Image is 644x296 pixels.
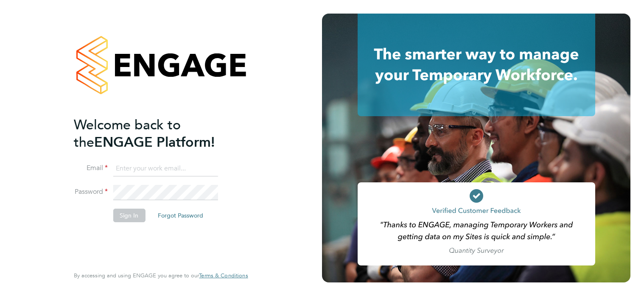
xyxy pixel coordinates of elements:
[74,272,248,279] span: By accessing and using ENGAGE you agree to our
[74,117,181,151] span: Welcome back to the
[113,209,145,222] button: Sign In
[199,272,248,279] a: Terms & Conditions
[113,161,218,176] input: Enter your work email...
[74,164,108,173] label: Email
[74,187,108,196] label: Password
[151,209,210,222] button: Forgot Password
[199,272,248,279] span: Terms & Conditions
[74,116,239,151] h2: ENGAGE Platform!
